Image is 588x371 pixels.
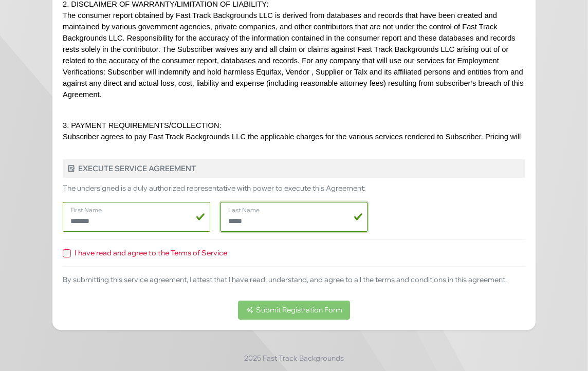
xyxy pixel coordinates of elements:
[63,133,525,209] span: Subscriber agrees to pay Fast Track Backgrounds LLC the applicable charges for the various servic...
[75,248,227,258] label: I have read and agree to the Terms of Service
[63,183,525,194] p: The undersigned is a duly authorized representative with power to execute this Agreement:
[63,121,222,129] span: 3. PAYMENT REQUIREMENTS/COLLECTION:
[238,301,350,320] button: Submit Registration Form
[63,11,523,99] span: The consumer report obtained by Fast Track Backgrounds LLC is derived from databases and records ...
[244,353,344,364] span: 2025 Fast Track Backgrounds
[63,159,525,178] h5: Execute Service Agreement
[63,274,525,285] p: By submitting this service agreement, I attest that I have read, understand, and agree to all the...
